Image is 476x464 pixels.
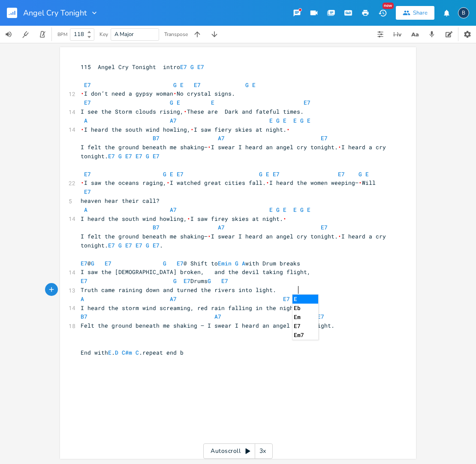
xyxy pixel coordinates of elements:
button: New [374,5,391,21]
span: E [269,117,273,124]
span: E7 [283,295,290,303]
div: New [383,3,394,9]
span: Felt the ground beneath me shaking — I swear I heard an angel cry tonight. [81,322,334,329]
span: \u2028 [266,179,269,187]
div: BPM [57,32,67,37]
span: Truth came raining down and turned the rivers into light. [81,286,276,294]
span: \u2028 [81,179,84,187]
span: \u2028 [173,90,177,97]
span: \u2028 [187,215,190,223]
span: E7 [125,152,132,160]
span: I felt the ground beneath me shaking— I swear I heard an angel cry tonight. I heard a cry tonight. . [81,232,389,249]
span: E [170,170,173,178]
span: B7 [153,134,160,142]
span: E7 [84,170,91,178]
span: G [170,99,173,106]
span: E [108,349,111,356]
div: Share [413,9,428,17]
span: E7 [177,170,184,178]
span: C [136,349,139,356]
span: E [283,117,286,124]
span: \u2028 [166,179,170,187]
span: I saw the [DEMOGRAPHIC_DATA] broken, and the devil taking flight, [81,268,310,276]
span: I see the Storm clouds rising, These are Dark and fateful times. [81,108,304,115]
span: \u2028 [338,143,341,151]
span: E7 [136,241,142,249]
span: heaven hear their call? [81,197,160,205]
span: G [173,277,177,285]
span: E [177,99,180,106]
div: Transpose [164,32,188,37]
div: Autoscroll [203,443,273,459]
span: I heard the south wind howling, I saw firey skies at night. [81,215,286,223]
span: G [259,170,262,178]
span: G [300,117,304,124]
span: G [276,206,280,214]
span: E7 [180,63,187,71]
span: E7 [125,241,132,249]
span: G [245,81,249,89]
span: G [173,81,177,89]
div: Key [99,32,108,37]
span: \u2028 [190,126,194,133]
span: E7 [321,134,328,142]
span: E7 [105,259,111,267]
span: A7 [170,295,177,303]
span: E7 [153,152,160,160]
span: \u2028 [81,90,84,97]
span: E7 [84,99,91,106]
li: E [292,295,318,304]
span: \u2028 [81,126,84,133]
span: G [276,117,280,124]
span: I heard the south wind howling, I saw fiery skies at night. [81,126,290,133]
span: E7 [108,241,115,249]
span: \u2028 [359,179,362,187]
span: E [365,170,369,178]
span: E7 [84,81,91,89]
span: End with . .repeat end b [81,349,184,356]
span: E [211,99,214,106]
div: 3x [255,443,271,459]
span: G [146,152,149,160]
span: \u2028 [286,126,290,133]
span: E7 [108,152,115,160]
span: G [146,241,149,249]
span: E7 [317,313,324,320]
span: \u2028 [283,215,286,223]
span: Emin [218,259,232,267]
div: boywells [458,7,469,18]
span: Drums [81,277,235,285]
span: G [359,170,362,178]
span: B7 [153,223,160,231]
button: Share [396,6,434,20]
span: E7 [136,152,142,160]
span: E7 [194,81,201,89]
span: A [242,259,245,267]
span: \u2028 [208,143,211,151]
span: E [269,206,273,214]
span: G [190,63,194,71]
span: G [118,152,122,160]
span: G [163,170,166,178]
span: Angel Cry Tonight [23,9,87,17]
span: @ @ Shift to with Drum breaks [81,259,300,267]
span: I felt the ground beneath me shaking— I swear I heard an angel cry tonight. I heard a cry tonight. [81,143,389,160]
span: \u2028 [208,232,211,240]
span: A7 [214,313,221,320]
span: E [307,206,310,214]
span: E7 [153,241,160,249]
span: \u2028 [184,108,187,115]
span: I saw the oceans raging, I watched great cities fall. I heard the women weeping— Will [81,179,376,187]
span: E [252,81,256,89]
span: E [307,117,310,124]
span: E [180,81,184,89]
span: A [84,117,87,124]
span: 115 Angel Cry Tonight intro [81,63,204,71]
li: E7 [292,322,318,331]
span: A Major [114,30,134,38]
span: E7 [221,277,228,285]
span: G [208,277,211,285]
span: A7 [218,134,225,142]
span: E7 [177,259,184,267]
span: G [163,259,166,267]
